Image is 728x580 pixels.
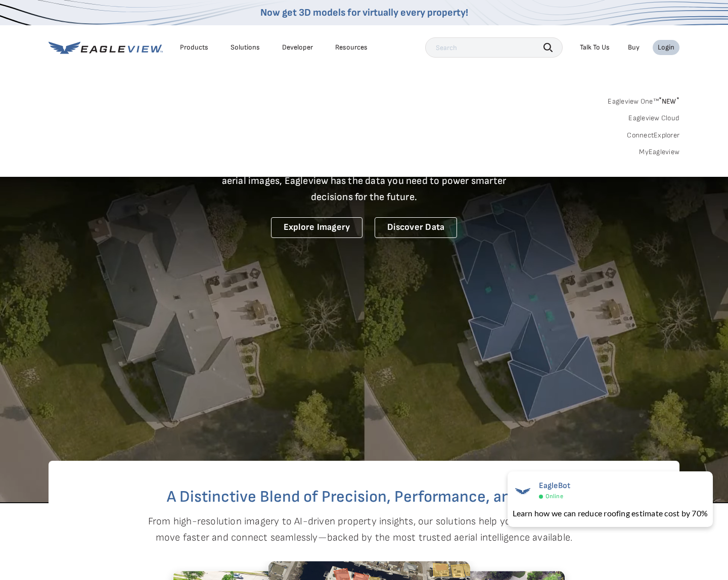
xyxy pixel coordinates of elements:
img: EagleBot [513,481,533,501]
a: Discover Data [375,217,457,238]
span: Online [545,493,563,500]
h2: A Distinctive Blend of Precision, Performance, and Value [89,489,639,505]
div: Talk To Us [580,43,610,52]
div: Solutions [231,43,260,52]
a: Explore Imagery [271,217,363,238]
div: Products [180,43,208,52]
p: A new era starts here. Built on more than 3.5 billion high-resolution aerial images, Eagleview ha... [209,157,519,205]
a: MyEagleview [639,148,679,157]
a: Now get 3D models for virtually every property! [260,7,468,19]
span: NEW [659,97,679,106]
div: Resources [335,43,368,52]
div: Login [658,43,674,52]
span: EagleBot [539,481,571,491]
a: Eagleview One™*NEW* [608,94,679,106]
input: Search [425,37,563,58]
p: From high-resolution imagery to AI-driven property insights, our solutions help you work smarter,... [148,513,580,546]
a: ConnectExplorer [627,131,679,140]
a: Eagleview Cloud [628,114,679,123]
a: Buy [628,43,640,52]
div: Learn how we can reduce roofing estimate cost by 70% [513,507,708,519]
a: Developer [282,43,313,52]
